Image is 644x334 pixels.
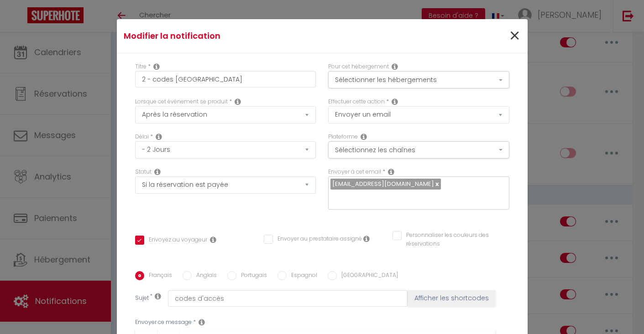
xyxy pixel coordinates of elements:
label: Anglais [192,271,217,281]
label: Statut [135,168,152,176]
i: Message [199,319,205,326]
button: Ouvrir le widget de chat LiveChat [7,4,35,31]
i: This Rental [392,63,398,70]
label: Délai [135,133,149,141]
label: Envoyez au voyageur [144,236,207,246]
h4: Modifier la notification [124,30,384,42]
button: Close [509,26,520,46]
button: Sélectionnez les chaînes [328,141,509,159]
button: Afficher les shortcodes [408,290,496,307]
i: Action Type [392,98,398,105]
label: Français [144,271,172,281]
i: Envoyer au prestataire si il est assigné [363,235,370,242]
label: Envoyer ce message [135,318,192,327]
i: Event Occur [235,98,241,105]
i: Booking status [154,168,161,175]
label: Sujet [135,294,149,303]
span: × [509,22,520,50]
span: [EMAIL_ADDRESS][DOMAIN_NAME] [332,180,434,188]
button: Sélectionner les hébergements [328,71,509,88]
i: Subject [155,293,161,300]
label: Pour cet hébergement [328,62,389,71]
label: Titre [135,62,147,71]
label: Effectuer cette action [328,98,385,106]
label: [GEOGRAPHIC_DATA] [337,271,398,281]
label: Espagnol [287,271,317,281]
i: Envoyer au voyageur [210,236,216,243]
i: Action Channel [361,133,367,140]
label: Plateforme [328,133,358,141]
label: Envoyer à cet email [328,168,381,176]
i: Recipient [388,168,394,175]
i: Title [153,63,160,70]
label: Portugais [236,271,267,281]
i: Action Time [156,133,162,140]
label: Lorsque cet événement se produit [135,98,228,106]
